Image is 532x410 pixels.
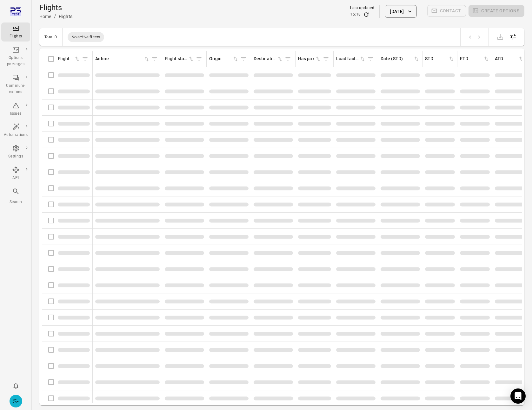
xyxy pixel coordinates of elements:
[4,33,28,40] div: Flights
[39,3,72,13] h1: Flights
[510,388,526,404] div: Open Intercom Messenger
[39,14,51,19] a: Home
[366,54,375,64] span: Filter by load factor
[1,121,30,140] a: Automations
[1,186,30,207] button: Search
[80,54,90,64] span: Filter by flight
[385,5,416,18] button: [DATE]
[254,55,283,62] div: Sort by destination in ascending order
[68,34,104,40] span: No active filters
[54,13,56,20] li: /
[4,83,28,95] div: Communi-cations
[39,13,72,20] nav: Breadcrumbs
[165,55,194,62] div: Sort by flight status in ascending order
[1,72,30,97] a: Communi-cations
[7,392,25,410] button: Sólberg - Mjoll Airways
[4,175,28,181] div: API
[4,199,28,205] div: Search
[427,5,466,18] span: Please make a selection to create communications
[336,55,366,62] div: Sort by load factor in ascending order
[1,143,30,162] a: Settings
[10,395,22,407] div: S-
[283,54,293,64] span: Filter by destination
[494,34,507,40] span: Please make a selection to export
[350,5,374,11] div: Last updated
[469,5,524,18] span: Please make a selection to create an option package
[194,54,204,64] span: Filter by flight status
[95,55,150,62] div: Sort by airline in ascending order
[495,55,524,62] div: Sort by ATD in ascending order
[4,111,28,117] div: Issues
[58,55,80,62] div: Sort by flight in ascending order
[507,31,519,43] button: Open table configuration
[1,164,30,183] a: API
[150,54,159,64] span: Filter by airline
[460,55,489,62] div: Sort by ETD in ascending order
[425,55,455,62] div: Sort by STD in ascending order
[321,54,331,64] span: Filter by has pax
[363,11,369,18] button: Refresh data
[209,55,239,62] div: Sort by origin in ascending order
[59,13,72,20] div: Flights
[4,55,28,67] div: Options packages
[4,153,28,160] div: Settings
[1,22,30,42] a: Flights
[298,55,321,62] div: Sort by has pax in ascending order
[1,100,30,119] a: Issues
[381,55,420,62] div: Sort by date (STD) in ascending order
[239,54,248,64] span: Filter by origin
[44,35,57,39] div: Total 0
[10,380,22,392] button: Notifications
[350,11,361,18] div: 15:18
[4,132,28,138] div: Automations
[466,33,483,41] nav: pagination navigation
[1,44,30,69] a: Options packages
